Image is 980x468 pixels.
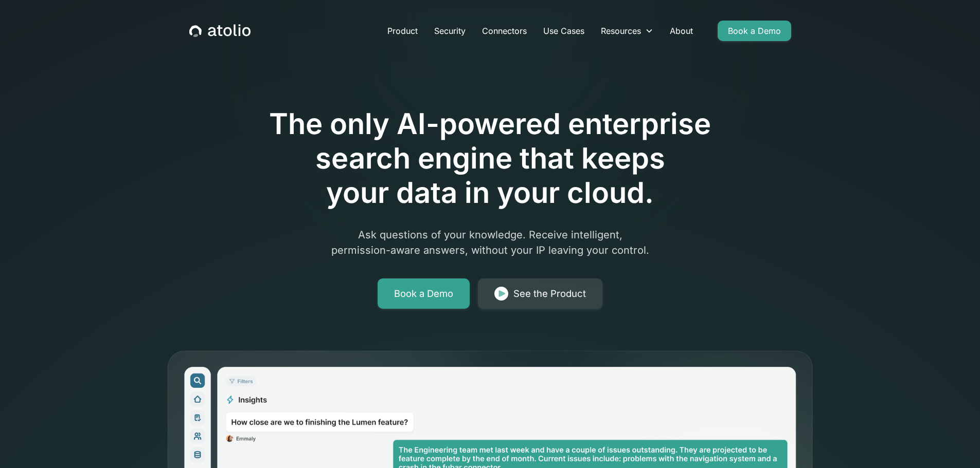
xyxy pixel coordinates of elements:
[593,21,662,41] div: Resources
[535,21,593,41] a: Use Cases
[474,21,535,41] a: Connectors
[513,287,586,301] div: See the Product
[662,21,701,41] a: About
[478,278,602,309] a: See the Product
[426,21,474,41] a: Security
[189,24,251,38] a: home
[227,107,754,211] h1: The only AI-powered enterprise search engine that keeps your data in your cloud.
[293,227,688,258] p: Ask questions of your knowledge. Receive intelligent, permission-aware answers, without your IP l...
[378,278,470,309] a: Book a Demo
[379,21,426,41] a: Product
[601,25,641,37] div: Resources
[718,21,791,41] a: Book a Demo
